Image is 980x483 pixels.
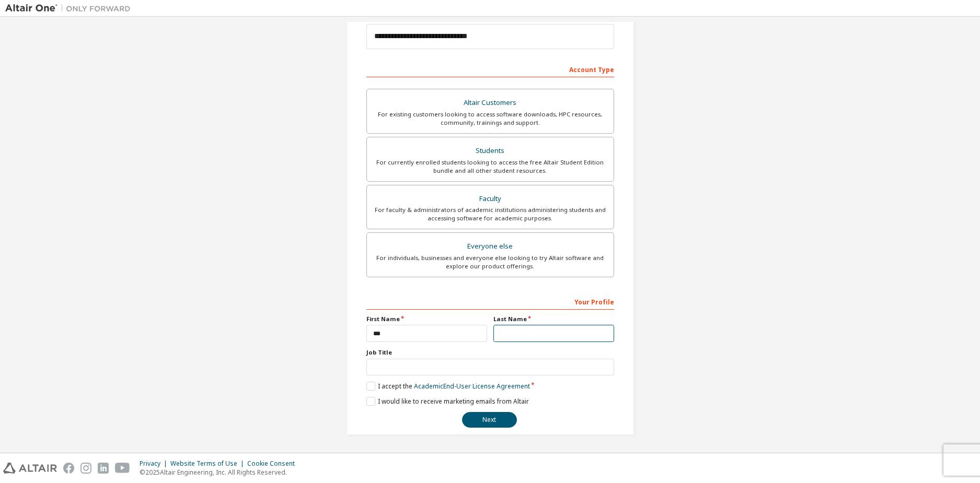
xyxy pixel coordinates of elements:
div: For existing customers looking to access software downloads, HPC resources, community, trainings ... [373,110,607,127]
div: Cookie Consent [247,460,301,468]
div: Everyone else [373,239,607,254]
button: Next [462,412,517,428]
div: For currently enrolled students looking to access the free Altair Student Edition bundle and all ... [373,158,607,175]
img: Altair One [5,3,136,14]
div: For faculty & administrators of academic institutions administering students and accessing softwa... [373,206,607,222]
label: First Name [366,315,487,323]
img: youtube.svg [115,463,130,474]
a: Academic End-User License Agreement [414,382,530,391]
div: Privacy [140,460,170,468]
img: instagram.svg [80,463,91,474]
label: I would like to receive marketing emails from Altair [366,397,529,406]
div: Faculty [373,192,607,206]
img: linkedin.svg [98,463,109,474]
div: Website Terms of Use [170,460,247,468]
label: I accept the [366,382,530,391]
img: facebook.svg [63,463,74,474]
div: Account Type [366,61,614,77]
p: © 2025 Altair Engineering, Inc. All Rights Reserved. [140,468,301,477]
div: Your Profile [366,293,614,310]
img: altair_logo.svg [3,463,57,474]
label: Last Name [493,315,614,323]
div: Students [373,144,607,158]
div: For individuals, businesses and everyone else looking to try Altair software and explore our prod... [373,254,607,270]
label: Job Title [366,348,614,357]
div: Altair Customers [373,96,607,110]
